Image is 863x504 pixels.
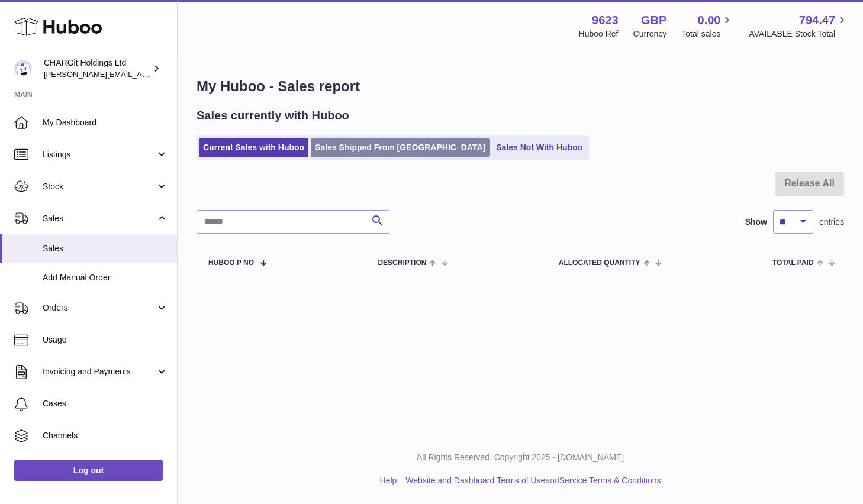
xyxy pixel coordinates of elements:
[43,398,168,409] span: Cases
[633,28,667,40] div: Currency
[197,77,844,96] h1: My Huboo - Sales report
[199,138,308,157] a: Current Sales with Huboo
[380,476,397,485] a: Help
[641,12,666,28] strong: GBP
[772,259,814,267] span: Total paid
[819,217,844,228] span: entries
[43,430,168,441] span: Channels
[405,476,545,485] a: Website and Dashboard Terms of Use
[592,12,619,28] strong: 9623
[681,12,734,40] a: 0.00 Total sales
[43,213,156,224] span: Sales
[44,69,237,79] span: [PERSON_NAME][EMAIL_ADDRESS][DOMAIN_NAME]
[43,149,156,160] span: Listings
[401,475,661,486] li: and
[43,117,168,128] span: My Dashboard
[43,243,168,254] span: Sales
[749,12,849,40] a: 794.47 AVAILABLE Stock Total
[14,60,32,77] img: francesca@chargit.co.uk
[681,28,734,40] span: Total sales
[44,57,150,80] div: CHARGit Holdings Ltd
[579,28,619,40] div: Huboo Ref
[745,217,767,228] label: Show
[43,366,156,377] span: Invoicing and Payments
[559,476,661,485] a: Service Terms & Conditions
[197,108,349,124] h2: Sales currently with Huboo
[378,259,426,267] span: Description
[14,460,163,481] a: Log out
[698,12,721,28] span: 0.00
[43,272,168,283] span: Add Manual Order
[799,12,835,28] span: 794.47
[311,138,490,157] a: Sales Shipped From [GEOGRAPHIC_DATA]
[559,259,640,267] span: ALLOCATED Quantity
[43,181,156,192] span: Stock
[187,452,854,463] p: All Rights Reserved. Copyright 2025 - [DOMAIN_NAME]
[749,28,849,40] span: AVAILABLE Stock Total
[492,138,587,157] a: Sales Not With Huboo
[43,334,168,345] span: Usage
[208,259,254,267] span: Huboo P no
[43,302,156,314] span: Orders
